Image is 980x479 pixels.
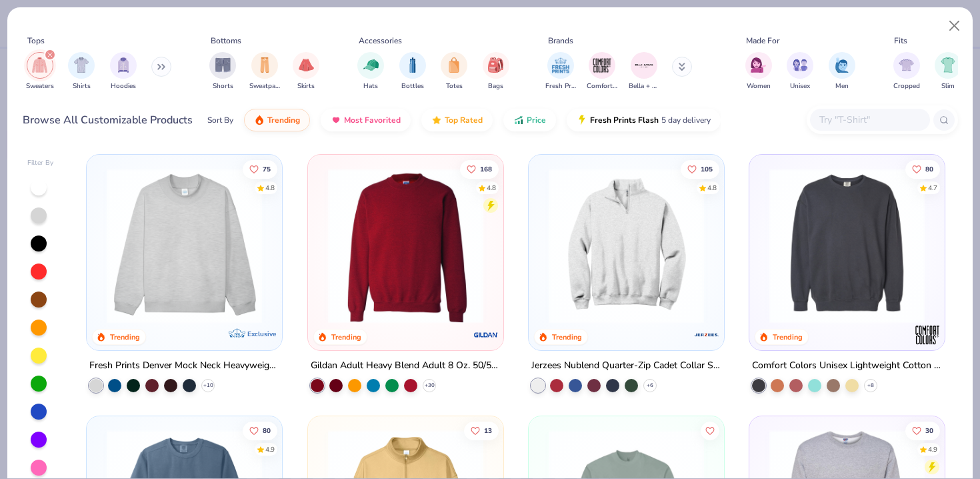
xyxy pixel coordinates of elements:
div: Made For [746,35,779,47]
span: Skirts [297,81,315,91]
img: flash.gif [577,115,587,125]
button: filter button [26,52,54,91]
div: Fits [894,35,907,47]
span: Hats [363,81,378,91]
img: 4c43767e-b43d-41ae-ac30-96e6ebada8dd [490,168,659,324]
img: Bags Image [488,57,503,73]
button: filter button [249,52,280,91]
button: Like [243,422,277,440]
div: filter for Bottles [399,52,426,91]
div: filter for Shirts [68,52,95,91]
span: Fresh Prints Flash [590,115,659,125]
button: filter button [293,52,319,91]
button: filter button [209,52,236,91]
span: Men [835,81,849,91]
div: Bottoms [211,35,241,47]
img: Skirts Image [299,57,314,73]
div: filter for Comfort Colors [587,52,617,91]
span: Shorts [213,81,233,91]
div: filter for Fresh Prints [545,52,576,91]
button: Price [503,109,556,131]
span: Sweaters [26,81,54,91]
div: Fresh Prints Denver Mock Neck Heavyweight Sweatshirt [89,358,279,374]
button: Like [681,159,719,178]
button: filter button [829,52,855,91]
span: 80 [925,165,933,172]
div: 4.7 [928,183,937,193]
span: 5 day delivery [661,113,711,128]
img: Totes Image [447,57,461,73]
div: Jerzees Nublend Quarter-Zip Cadet Collar Sweatshirt [531,358,721,374]
button: filter button [893,52,920,91]
div: Sort By [207,114,233,126]
div: filter for Unisex [787,52,813,91]
span: Shirts [73,81,91,91]
span: Totes [446,81,463,91]
span: Fresh Prints [545,81,576,91]
button: Top Rated [421,109,493,131]
button: Trending [244,109,310,131]
button: Most Favorited [321,109,411,131]
img: Hats Image [363,57,379,73]
div: filter for Bags [483,52,509,91]
div: filter for Hoodies [110,52,137,91]
img: Hoodies Image [116,57,131,73]
button: Like [905,159,940,178]
span: Comfort Colors [587,81,617,91]
img: Bella + Canvas Image [634,55,654,75]
span: Unisex [790,81,810,91]
img: TopRated.gif [431,115,442,125]
div: filter for Slim [935,52,961,91]
img: Women Image [751,57,766,73]
span: 80 [263,428,271,434]
button: filter button [745,52,772,91]
span: 105 [701,165,713,172]
span: Sweatpants [249,81,280,91]
div: 4.8 [486,183,495,193]
span: Slim [941,81,955,91]
div: 4.8 [265,183,275,193]
div: 4.9 [265,445,275,455]
button: Like [243,159,277,178]
span: 30 [925,428,933,434]
button: filter button [935,52,961,91]
div: filter for Shorts [209,52,236,91]
button: filter button [545,52,576,91]
span: Exclusive [248,330,277,338]
button: Like [459,159,498,178]
div: 4.8 [707,183,717,193]
span: 75 [263,165,271,172]
span: Bella + Canvas [629,81,659,91]
button: Close [942,13,967,39]
img: Slim Image [941,57,955,73]
img: Shirts Image [74,57,89,73]
span: + 8 [867,382,874,390]
div: Brands [548,35,573,47]
div: Tops [27,35,45,47]
img: Jerzees logo [693,322,720,348]
div: filter for Bella + Canvas [629,52,659,91]
img: Comfort Colors Image [592,55,612,75]
div: filter for Totes [441,52,467,91]
button: Fresh Prints Flash5 day delivery [567,109,721,131]
div: filter for Women [745,52,772,91]
span: Cropped [893,81,920,91]
span: Bottles [401,81,424,91]
div: filter for Skirts [293,52,319,91]
span: Price [527,115,546,125]
div: filter for Hats [357,52,384,91]
span: + 6 [647,382,653,390]
img: Comfort Colors logo [914,322,941,348]
button: filter button [399,52,426,91]
div: Browse All Customizable Products [23,112,193,128]
img: 92253b97-214b-4b5a-8cde-29cfb8752a47 [763,168,931,324]
img: Bottles Image [405,57,420,73]
span: 13 [483,428,491,434]
span: Top Rated [445,115,483,125]
span: Women [747,81,771,91]
button: Like [905,422,940,440]
div: 4.9 [928,445,937,455]
img: Gildan logo [473,322,499,348]
img: c7b025ed-4e20-46ac-9c52-55bc1f9f47df [321,168,490,324]
img: Sweatpants Image [257,57,272,73]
